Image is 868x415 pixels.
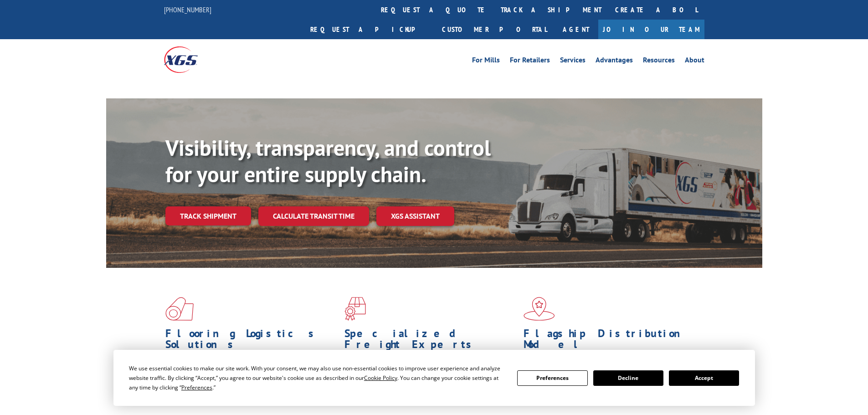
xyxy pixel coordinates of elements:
[524,328,696,354] h1: Flagship Distribution Model
[376,206,454,226] a: XGS ASSISTANT
[258,206,369,226] a: Calculate transit time
[165,328,338,354] h1: Flooring Logistics Solutions
[129,364,506,392] div: We use essential cookies to make our site work. With your consent, we may also use non-essential ...
[165,297,194,321] img: xgs-icon-total-supply-chain-intelligence-red
[598,20,704,39] a: Join Our Team
[517,370,587,386] button: Preferences
[344,328,517,354] h1: Specialized Freight Experts
[524,297,555,321] img: xgs-icon-flagship-distribution-model-red
[472,56,500,67] a: For Mills
[560,56,586,67] a: Services
[669,370,739,386] button: Accept
[165,206,251,225] a: Track shipment
[593,370,663,386] button: Decline
[596,56,633,67] a: Advantages
[510,56,550,67] a: For Retailers
[364,374,397,382] span: Cookie Policy
[181,384,212,391] span: Preferences
[344,297,366,321] img: xgs-icon-focused-on-flooring-red
[113,350,755,406] div: Cookie Consent Prompt
[164,5,211,14] a: [PHONE_NUMBER]
[554,20,598,39] a: Agent
[165,133,491,188] b: Visibility, transparency, and control for your entire supply chain.
[685,56,704,67] a: About
[303,20,435,39] a: Request a pickup
[435,20,554,39] a: Customer Portal
[643,56,675,67] a: Resources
